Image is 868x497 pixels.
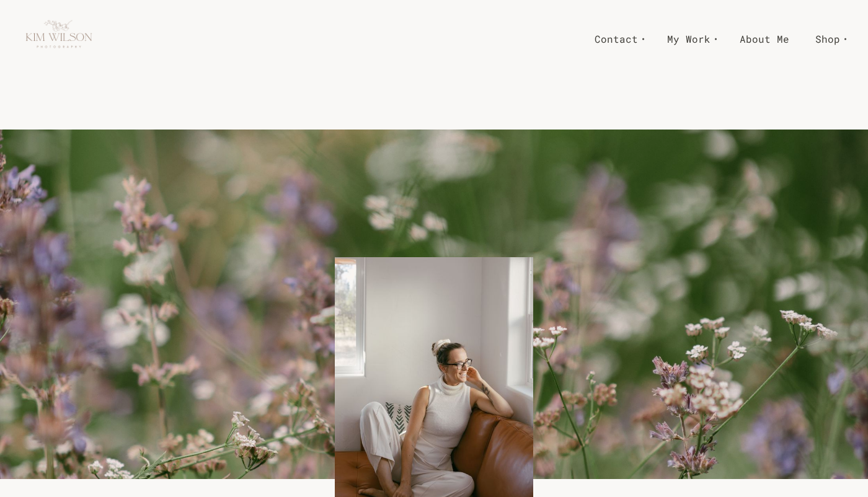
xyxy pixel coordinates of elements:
[25,5,93,73] img: Kim Wilson Photography
[654,28,727,50] a: My Work
[582,28,654,50] a: Contact
[667,30,711,48] span: My Work
[802,28,856,50] a: Shop
[815,30,840,48] span: Shop
[727,28,802,50] a: About Me
[595,30,638,48] span: Contact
